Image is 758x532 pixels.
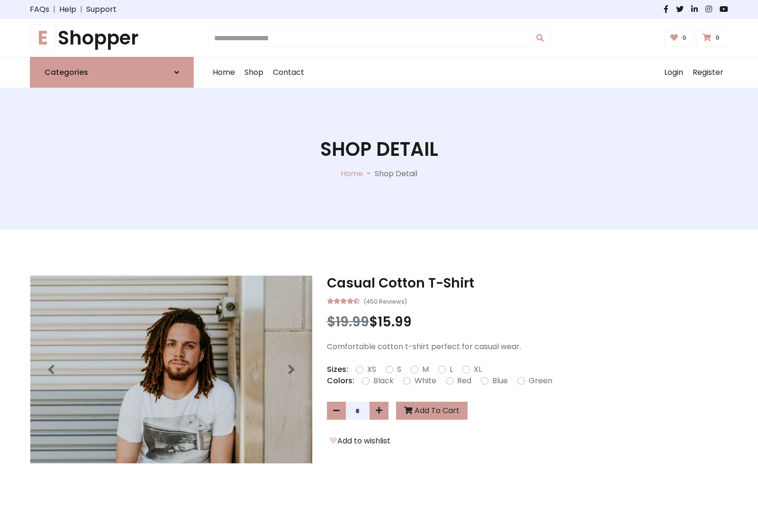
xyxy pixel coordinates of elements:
[59,4,76,15] a: Help
[30,276,312,463] img: Image
[688,57,728,88] a: Register
[327,314,728,330] h3: $
[327,341,728,352] p: Comfortable cotton t-shirt perfect for casual wear.
[457,375,471,387] label: Red
[659,57,688,88] a: Login
[327,435,393,447] button: Add to wishlist
[208,57,240,88] a: Home
[76,4,86,15] span: |
[268,57,309,88] a: Contact
[327,375,354,387] p: Colors:
[397,364,401,375] label: S
[45,68,88,77] h6: Categories
[664,29,695,47] a: 0
[327,313,369,331] span: $19.99
[30,27,194,49] a: EShopper
[378,313,412,331] span: 15.99
[30,57,194,88] a: Categories
[396,402,468,420] button: Add To Cart
[49,4,59,15] span: |
[30,24,56,52] span: E
[474,364,482,375] label: XL
[240,57,268,88] a: Shop
[327,364,348,375] p: Sizes:
[696,29,728,47] a: 0
[327,275,728,291] h3: Casual Cotton T-Shirt
[86,4,117,15] a: Support
[363,168,375,180] p: -
[492,375,508,387] label: Blue
[422,364,429,375] label: M
[450,364,453,375] label: L
[320,138,438,161] h1: Shop Detail
[341,168,363,179] a: Home
[415,375,436,387] label: White
[30,4,49,15] a: FAQs
[373,375,394,387] label: Black
[529,375,552,387] label: Green
[713,34,722,42] span: 0
[375,168,417,180] p: Shop Detail
[363,295,407,307] small: (450 Reviews)
[367,364,376,375] label: XS
[30,27,194,49] h1: Shopper
[680,34,689,42] span: 0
